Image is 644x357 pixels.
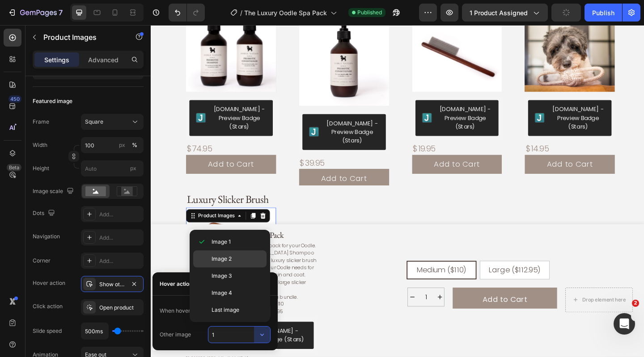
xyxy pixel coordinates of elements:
[161,143,259,157] div: $39.95
[284,142,382,162] button: Add to Cart
[165,97,256,136] button: Judge.me - Preview Badge (Stars)
[33,164,49,172] label: Height
[418,96,428,107] img: Judgeme.png
[614,313,635,335] iframe: Intercom live chat
[7,164,21,171] div: Beta
[295,96,306,107] img: Judgeme.png
[212,306,239,314] span: Last image
[81,114,144,130] button: Square
[160,331,191,339] div: Other image
[81,160,144,176] input: px
[33,141,47,149] label: Width
[407,128,505,142] div: $14.95
[172,111,183,122] img: Judgeme.png
[288,82,379,121] button: Judge.me - Preview Badge (Stars)
[411,82,501,121] button: Judge.me - Preview Badge (Stars)
[59,7,63,18] p: 7
[160,307,191,315] div: When hover
[95,328,170,347] div: [DOMAIN_NAME] - Preview Badge (Stars)
[33,185,76,198] div: Image scale
[161,157,259,177] button: Add to Cart
[328,286,442,309] button: Add to Cart
[33,97,72,105] div: Featured image
[212,272,232,280] span: Image 3
[38,128,136,142] div: $74.95
[212,289,232,297] span: Image 4
[33,118,49,126] label: Frame
[70,323,177,353] button: Judge.me - Preview Badge (Stars)
[33,279,65,287] div: Hover action
[77,332,88,343] img: Judgeme.png
[368,261,424,272] span: Large ($112.95)
[44,55,69,65] p: Settings
[38,182,136,199] h3: Luxury Slicker Brush
[49,96,60,107] img: Judgeme.png
[42,82,133,121] button: Judge.me - Preview Badge (Stars)
[212,238,231,246] span: Image 1
[50,204,93,212] div: Product Images
[132,141,137,149] div: %
[62,146,112,158] div: Add to Cart
[462,4,548,22] button: 1 product assigned
[119,141,125,149] div: px
[33,327,62,335] div: Slide speed
[280,286,289,306] button: decrement
[33,207,57,219] div: Dots
[99,211,141,219] div: Add...
[361,293,410,305] div: Add to Cart
[8,95,21,103] div: 450
[431,146,481,158] div: Add to Cart
[99,304,141,312] div: Open product
[208,327,270,343] input: Auto
[99,257,141,265] div: Add...
[4,4,67,22] button: 7
[33,232,60,241] div: Navigation
[38,142,136,162] button: Add to Cart
[308,146,358,158] div: Add to Cart
[470,8,528,17] span: 1 product assigned
[436,87,494,116] div: [DOMAIN_NAME] - Preview Badge (Stars)
[169,4,205,22] div: Undo/Redo
[190,103,249,131] div: [DOMAIN_NAME] - Preview Badge (Stars)
[284,128,382,142] div: $19.95
[357,9,382,17] span: Published
[592,8,614,17] div: Publish
[117,140,127,151] button: %
[185,161,235,173] div: Add to Cart
[212,255,232,263] span: Image 2
[99,280,125,288] div: Show other image
[81,323,108,339] input: Auto
[43,32,119,43] p: Product Images
[85,118,103,126] span: Square
[309,286,319,306] button: increment
[33,257,51,265] div: Corner
[407,142,505,162] button: Add to Cart
[129,140,140,151] button: px
[67,87,126,116] div: [DOMAIN_NAME] - Preview Badge (Stars)
[81,137,144,153] input: px%
[632,300,639,307] span: 2
[244,8,327,17] span: The Luxury Oodle Spa Pack
[38,199,136,297] a: Luxury Slicker Brush
[88,55,119,65] p: Advanced
[130,165,136,172] span: px
[33,302,63,310] div: Click action
[289,261,343,272] span: Medium ($110)
[151,25,644,357] iframe: Design area
[240,8,242,17] span: /
[289,286,309,306] input: quantity
[160,280,192,288] div: Hover action
[469,296,517,303] div: Drop element here
[313,87,372,116] div: [DOMAIN_NAME] - Preview Badge (Stars)
[99,234,141,242] div: Add...
[585,4,622,22] button: Publish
